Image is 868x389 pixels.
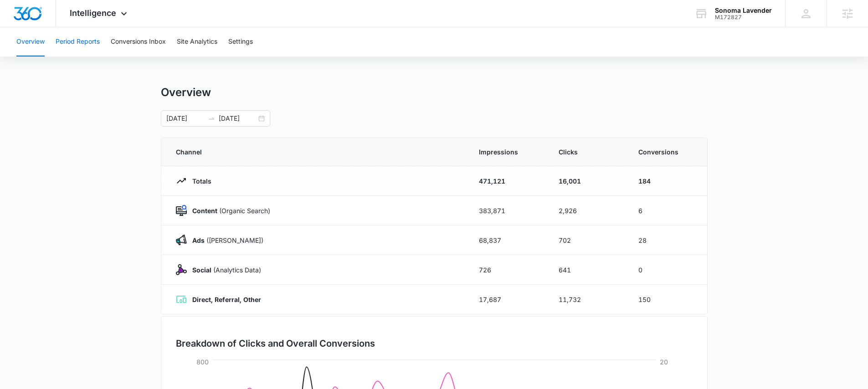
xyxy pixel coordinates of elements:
strong: Social [192,266,211,274]
button: Conversions Inbox [111,27,166,56]
tspan: 800 [196,358,209,366]
span: Clicks [559,147,616,157]
button: Settings [228,27,253,56]
p: Totals [187,176,211,186]
span: Conversions [638,147,693,157]
div: account name [715,7,772,14]
img: Content [176,205,187,216]
td: 17,687 [468,285,548,314]
p: (Organic Search) [187,206,270,215]
td: 0 [627,255,707,285]
h3: Breakdown of Clicks and Overall Conversions [176,337,375,350]
strong: Direct, Referral, Other [192,296,261,303]
span: Channel [176,147,457,157]
h1: Overview [161,86,211,99]
td: 68,837 [468,225,548,255]
span: Intelligence [70,8,116,18]
td: 184 [627,166,707,196]
strong: Content [192,207,217,215]
input: Start date [166,113,204,123]
td: 2,926 [548,196,627,225]
td: 150 [627,285,707,314]
input: End date [219,113,257,123]
span: swap-right [208,115,215,122]
p: (Analytics Data) [187,265,261,275]
td: 6 [627,196,707,225]
button: Overview [16,27,45,56]
span: to [208,115,215,122]
img: Ads [176,235,187,246]
tspan: 20 [660,358,668,366]
strong: Ads [192,236,205,244]
td: 28 [627,225,707,255]
p: ([PERSON_NAME]) [187,235,263,245]
td: 11,732 [548,285,627,314]
button: Site Analytics [177,27,217,56]
td: 641 [548,255,627,285]
td: 726 [468,255,548,285]
img: Social [176,264,187,275]
button: Period Reports [56,27,100,56]
td: 383,871 [468,196,548,225]
span: Impressions [479,147,537,157]
td: 702 [548,225,627,255]
div: account id [715,14,772,20]
td: 16,001 [548,166,627,196]
td: 471,121 [468,166,548,196]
